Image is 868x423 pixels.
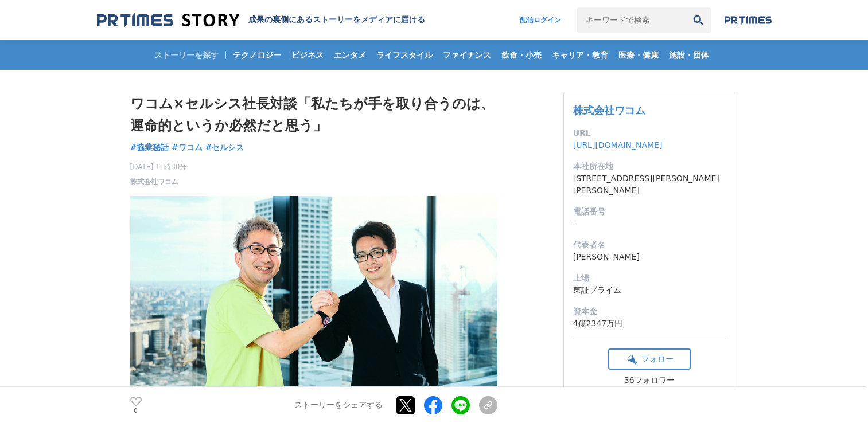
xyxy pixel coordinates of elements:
span: #セルシス [205,142,244,152]
a: ファイナンス [438,40,496,70]
a: 施設・団体 [664,40,714,70]
h1: ワコム×セルシス社長対談「私たちが手を取り合うのは、運命的というか必然だと思う」 [130,93,497,137]
a: [URL][DOMAIN_NAME] [573,140,663,150]
input: キーワードで検索 [577,7,686,33]
button: フォロー [608,348,691,370]
dd: [STREET_ADDRESS][PERSON_NAME][PERSON_NAME] [573,173,726,197]
a: ライフスタイル [372,40,437,70]
a: テクノロジー [228,40,286,70]
span: テクノロジー [228,50,286,60]
dd: [PERSON_NAME] [573,251,726,263]
span: [DATE] 11時30分 [130,162,187,172]
dt: 上場 [573,272,726,284]
span: ファイナンス [438,50,496,60]
dt: 電話番号 [573,206,726,218]
a: #協業秘話 [130,142,169,154]
dt: URL [573,127,726,139]
span: エンタメ [329,50,371,60]
img: prtimes [725,15,772,25]
span: #ワコム [172,142,203,152]
dd: - [573,218,726,230]
a: キャリア・教育 [547,40,613,70]
a: #ワコム [172,142,203,154]
a: 株式会社ワコム [130,177,178,187]
a: エンタメ [329,40,371,70]
dd: 東証プライム [573,284,726,296]
span: #協業秘話 [130,142,169,152]
a: 飲食・小売 [497,40,546,70]
span: 飲食・小売 [497,50,546,60]
div: 36フォロワー [608,375,691,386]
a: #セルシス [205,142,244,154]
img: thumbnail_99af32d0-096e-11ed-8048-a5ad5bef95ca.jpg [130,196,497,398]
img: 成果の裏側にあるストーリーをメディアに届ける [97,13,239,28]
a: 医療・健康 [614,40,663,70]
span: 医療・健康 [614,50,663,60]
span: ビジネス [287,50,328,60]
span: ライフスタイル [372,50,437,60]
span: キャリア・教育 [547,50,613,60]
a: ビジネス [287,40,328,70]
span: 施設・団体 [664,50,714,60]
h2: 成果の裏側にあるストーリーをメディアに届ける [248,15,425,25]
p: ストーリーをシェアする [294,400,383,410]
a: 株式会社ワコム [573,104,645,116]
dd: 4億2347万円 [573,318,726,330]
a: 配信ログイン [508,7,573,33]
a: 成果の裏側にあるストーリーをメディアに届ける 成果の裏側にあるストーリーをメディアに届ける [97,13,425,28]
dt: 資本金 [573,305,726,318]
button: 検索 [686,7,711,33]
dt: 代表者名 [573,239,726,251]
dt: 本社所在地 [573,160,726,173]
p: 0 [130,408,142,413]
